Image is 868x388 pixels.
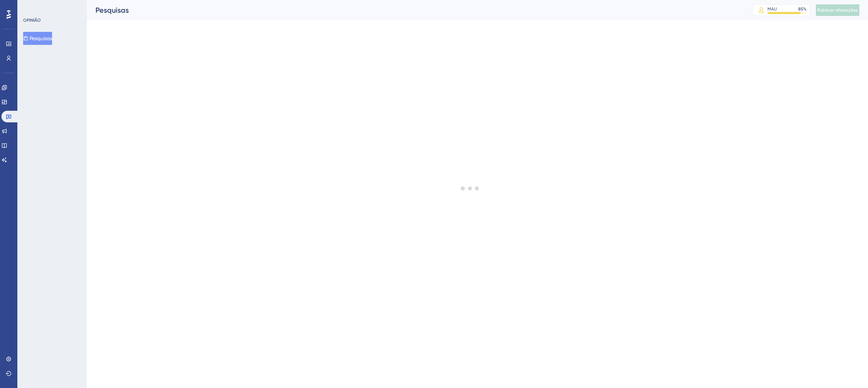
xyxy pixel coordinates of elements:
font: MAU [767,7,777,12]
font: Pesquisas [30,35,52,41]
font: OPINIÃO [23,18,41,23]
button: Pesquisas [23,32,52,45]
font: 85 [798,7,803,12]
font: Pesquisas [95,6,129,14]
font: % [803,7,807,12]
button: Publicar alterações [816,4,859,16]
font: Publicar alterações [817,8,858,13]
